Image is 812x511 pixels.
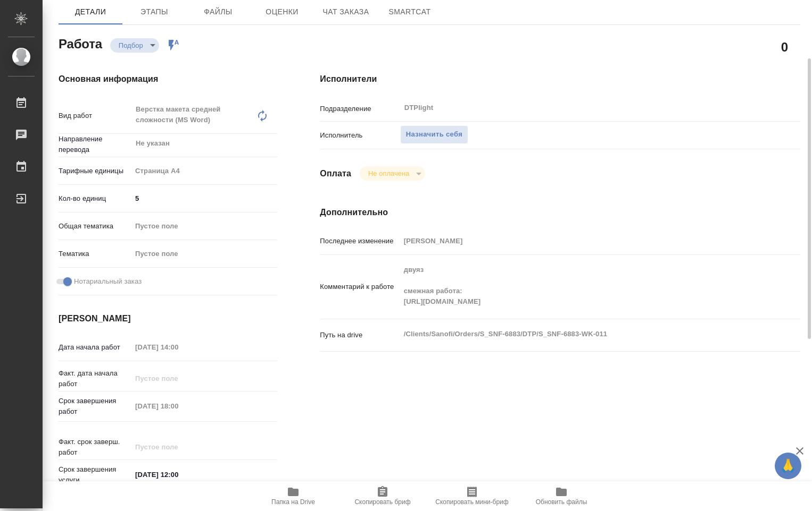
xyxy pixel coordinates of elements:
[517,481,606,511] button: Обновить файлы
[320,167,351,180] h4: Оплата
[320,5,371,19] span: Чат заказа
[131,162,277,180] div: Страница А4
[775,453,801,479] button: 🙏
[320,206,800,219] h4: Дополнительно
[781,38,788,56] h2: 0
[406,129,462,141] span: Назначить себя
[131,398,225,414] input: Пустое поле
[59,368,131,389] p: Факт. дата начала работ
[59,221,131,232] p: Общая тематика
[320,236,400,246] p: Последнее изменение
[131,191,277,206] input: ✎ Введи что-нибудь
[248,481,338,511] button: Папка на Drive
[131,439,225,455] input: Пустое поле
[271,498,315,506] span: Папка на Drive
[59,110,131,121] p: Вид работ
[135,221,264,232] div: Пустое поле
[435,498,508,506] span: Скопировать мини-бриф
[384,5,435,19] span: SmartCat
[65,5,116,19] span: Детали
[427,481,517,511] button: Скопировать мини-бриф
[400,125,468,144] button: Назначить себя
[131,371,225,386] input: Пустое поле
[59,134,131,155] p: Направление перевода
[320,130,400,141] p: Исполнитель
[74,276,142,287] span: Нотариальный заказ
[135,249,264,259] div: Пустое поле
[59,342,131,353] p: Дата начала работ
[320,73,800,86] h4: Исполнители
[129,5,180,19] span: Этапы
[59,193,131,204] p: Кол-во единиц
[256,5,308,19] span: Оценки
[320,104,400,114] p: Подразделение
[131,245,277,263] div: Пустое поле
[59,166,131,176] p: Тарифные единицы
[131,467,225,482] input: ✎ Введи что-нибудь
[320,330,400,340] p: Путь на drive
[354,498,410,506] span: Скопировать бриф
[365,169,412,178] button: Не оплачена
[360,166,425,181] div: Подбор
[193,5,244,19] span: Файлы
[320,282,400,292] p: Комментарий к работе
[400,325,760,343] textarea: /Clients/Sanofi/Orders/S_SNF-6883/DTP/S_SNF-6883-WK-011
[400,233,760,249] input: Пустое поле
[59,464,131,486] p: Срок завершения услуги
[59,312,277,325] h4: [PERSON_NAME]
[59,33,102,53] h2: Работа
[400,261,760,311] textarea: двуяз смежная работа: [URL][DOMAIN_NAME]
[59,249,131,259] p: Тематика
[59,437,131,458] p: Факт. срок заверш. работ
[59,396,131,417] p: Срок завершения работ
[779,455,797,477] span: 🙏
[110,38,159,53] div: Подбор
[131,339,225,355] input: Пустое поле
[115,41,146,50] button: Подбор
[536,498,587,506] span: Обновить файлы
[59,73,277,86] h4: Основная информация
[338,481,427,511] button: Скопировать бриф
[131,217,277,235] div: Пустое поле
